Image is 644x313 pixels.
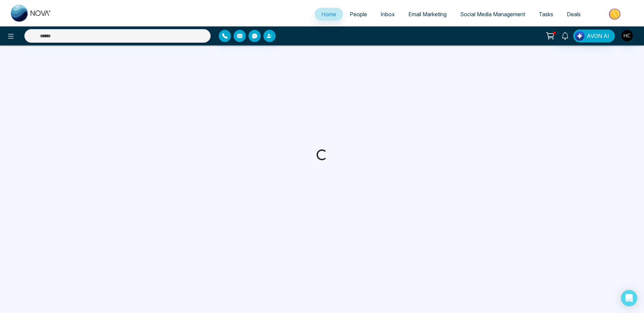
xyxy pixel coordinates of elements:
a: People [343,8,374,21]
a: Home [315,8,343,21]
button: AVON AI [573,29,615,42]
span: Social Media Management [460,11,525,18]
img: User Avatar [621,30,633,41]
span: Deals [567,11,581,18]
span: People [350,11,367,18]
span: Email Marketing [408,11,447,18]
span: Inbox [381,11,395,18]
a: Social Media Management [453,8,532,21]
a: Email Marketing [402,8,453,21]
a: Tasks [532,8,560,21]
img: Nova CRM Logo [11,5,51,22]
img: Market-place.gif [591,6,640,22]
img: Lead Flow [575,31,584,41]
span: Tasks [539,11,553,18]
a: Inbox [374,8,402,21]
div: Open Intercom Messenger [621,290,637,306]
a: Deals [560,8,587,21]
span: Home [321,11,336,18]
span: AVON AI [587,32,609,40]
